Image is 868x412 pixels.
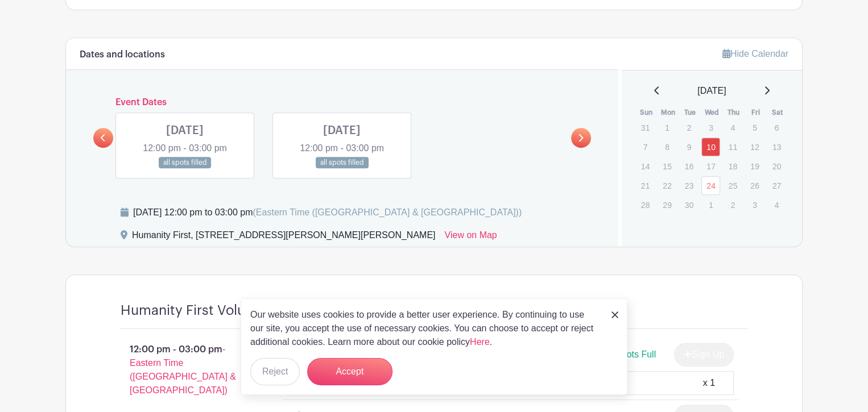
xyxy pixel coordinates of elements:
[658,119,676,136] p: 1
[745,196,764,214] p: 3
[745,177,764,194] p: 26
[767,177,786,194] p: 27
[724,157,742,175] p: 18
[724,177,742,194] p: 25
[767,107,789,118] th: Sat
[130,344,236,395] span: - Eastern Time ([GEOGRAPHIC_DATA] & [GEOGRAPHIC_DATA])
[470,337,490,347] a: Here
[658,138,676,156] p: 8
[767,157,786,175] p: 20
[121,302,286,319] h4: Humanity First Volunteers
[132,228,435,247] div: Humanity First, [STREET_ADDRESS][PERSON_NAME][PERSON_NAME]
[724,138,742,156] p: 11
[723,107,745,118] th: Thu
[701,157,720,175] p: 17
[307,358,392,385] button: Accept
[611,311,618,318] img: close_button-5f87c8562297e5c2d7936805f587ecaba9071eb48480494691a3f1689db116b3.svg
[701,196,720,214] p: 1
[636,119,655,136] p: 31
[80,49,165,60] h6: Dates and locations
[133,206,522,219] div: [DATE] 12:00 pm to 03:00 pm
[767,119,786,136] p: 6
[767,138,786,156] p: 13
[250,358,300,385] button: Reject
[680,157,698,175] p: 16
[745,157,764,175] p: 19
[680,196,698,214] p: 30
[636,157,655,175] p: 14
[724,196,742,214] p: 2
[679,107,701,118] th: Tue
[113,97,571,108] h6: Event Dates
[701,107,723,118] th: Wed
[767,196,786,214] p: 4
[635,107,658,118] th: Sun
[253,207,522,217] span: (Eastern Time ([GEOGRAPHIC_DATA] & [GEOGRAPHIC_DATA]))
[102,338,268,402] p: 12:00 pm - 03:00 pm
[636,138,655,156] p: 7
[745,138,764,156] p: 12
[658,177,676,194] p: 22
[745,107,767,118] th: Fri
[658,157,676,175] p: 15
[701,119,720,136] p: 3
[615,349,656,359] span: Spots Full
[745,119,764,136] p: 5
[703,376,715,390] div: x 1
[657,107,679,118] th: Mon
[680,119,698,136] p: 2
[250,308,600,349] p: Our website uses cookies to provide a better user experience. By continuing to use our site, you ...
[680,138,698,156] p: 9
[701,138,720,156] a: 10
[722,49,788,59] a: Hide Calendar
[636,196,655,214] p: 28
[701,176,720,195] a: 24
[444,228,497,247] a: View on Map
[636,177,655,194] p: 21
[724,119,742,136] p: 4
[680,177,698,194] p: 23
[658,196,676,214] p: 29
[697,84,726,98] span: [DATE]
